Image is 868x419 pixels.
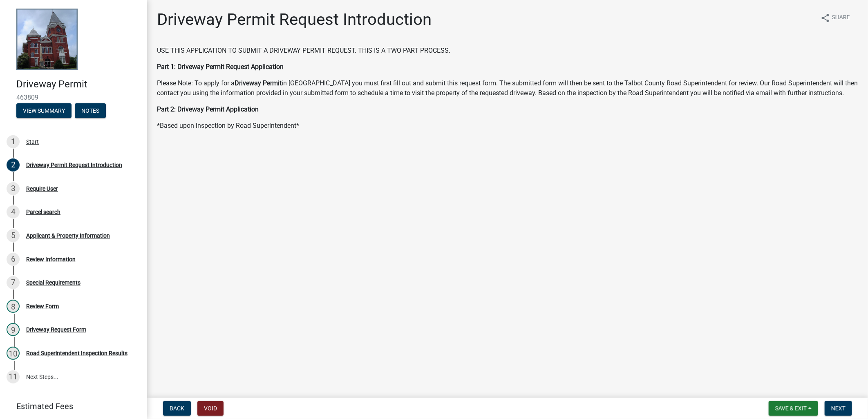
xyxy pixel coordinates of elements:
[75,108,106,114] wm-modal-confirm: Notes
[814,10,857,26] button: shareShare
[7,158,20,172] div: 2
[26,162,122,168] div: Driveway Permit Request Introduction
[157,121,858,131] p: *Based upon inspection by Road Superintendent*
[26,280,81,285] div: Special Requirements
[16,94,131,101] span: 463809
[157,105,259,113] strong: Part 2: Driveway Permit Application
[832,13,850,23] span: Share
[75,103,106,118] button: Notes
[26,209,60,215] div: Parcel search
[26,350,128,356] div: Road Superintendent Inspection Results
[157,78,858,98] p: Please Note: To apply for a in [GEOGRAPHIC_DATA] you must first fill out and submit this request ...
[16,103,72,118] button: View Summary
[7,135,20,148] div: 1
[26,233,110,238] div: Applicant & Property Information
[26,327,86,332] div: Driveway Request Form
[7,323,20,336] div: 9
[163,401,191,416] button: Back
[26,186,58,192] div: Require User
[157,10,432,29] h1: Driveway Permit Request Introduction
[170,405,184,412] span: Back
[235,79,282,87] strong: Driveway Permit
[26,256,76,262] div: Review Information
[26,303,59,309] div: Review Form
[7,398,134,415] a: Estimated Fees
[7,205,20,218] div: 4
[825,401,852,416] button: Next
[821,13,830,23] i: share
[831,405,846,412] span: Next
[7,229,20,242] div: 5
[775,405,807,412] span: Save & Exit
[157,46,858,56] p: USE THIS APPLICATION TO SUBMIT A DRIVEWAY PERMIT REQUEST. THIS IS A TWO PART PROCESS.
[197,401,224,416] button: Void
[7,370,20,383] div: 11
[7,347,20,360] div: 10
[7,182,20,195] div: 3
[7,276,20,289] div: 7
[16,9,78,70] img: Talbot County, Georgia
[16,78,141,90] h4: Driveway Permit
[157,63,284,71] strong: Part 1: Driveway Permit Request Application
[769,401,818,416] button: Save & Exit
[7,300,20,313] div: 8
[7,253,20,266] div: 6
[16,108,72,114] wm-modal-confirm: Summary
[26,139,39,145] div: Start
